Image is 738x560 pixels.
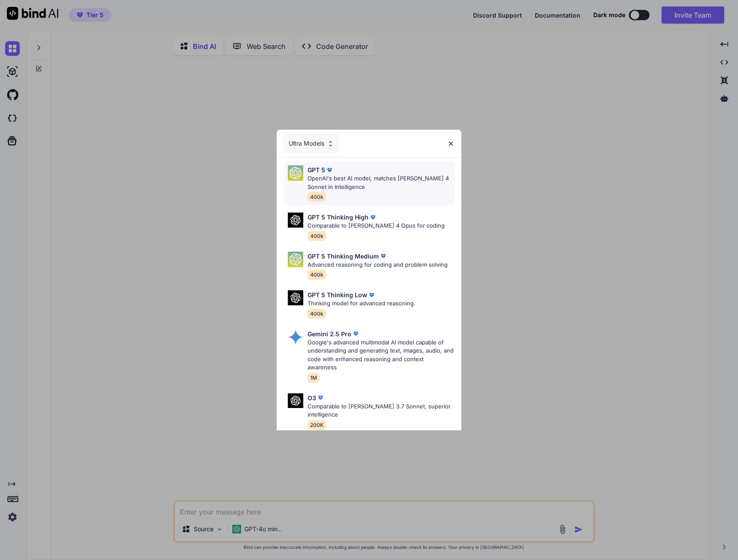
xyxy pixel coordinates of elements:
[308,329,351,338] p: Gemini 2.5 Pro
[308,222,445,230] p: Comparable to [PERSON_NAME] 4 Opus for coding
[288,329,303,345] img: Pick Models
[351,329,360,338] img: premium
[308,373,320,383] span: 1M
[308,393,316,402] p: O3
[369,213,377,222] img: premium
[308,261,448,269] p: Advanced reasoning for coding and problem solving
[288,213,303,228] img: Pick Models
[308,309,326,319] span: 400k
[308,299,415,308] p: Thinking model for advanced reasoning.
[308,192,326,202] span: 400k
[325,166,334,174] img: premium
[284,134,339,153] div: Ultra Models
[367,291,376,299] img: premium
[308,174,454,191] p: OpenAI's best AI model, matches [PERSON_NAME] 4 Sonnet in Intelligence
[316,393,325,402] img: premium
[308,338,454,372] p: Google's advanced multimodal AI model capable of understanding and generating text, images, audio...
[447,140,454,147] img: close
[288,290,303,305] img: Pick Models
[308,252,379,261] p: GPT 5 Thinking Medium
[308,402,454,419] p: Comparable to [PERSON_NAME] 3.7 Sonnet, superior intelligence
[308,270,326,280] span: 400k
[288,165,303,181] img: Pick Models
[327,140,334,147] img: Pick Models
[308,213,369,222] p: GPT 5 Thinking High
[308,420,326,430] span: 200K
[308,165,325,174] p: GPT 5
[288,393,303,408] img: Pick Models
[308,290,367,299] p: GPT 5 Thinking Low
[379,252,387,260] img: premium
[288,252,303,267] img: Pick Models
[308,231,326,241] span: 400k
